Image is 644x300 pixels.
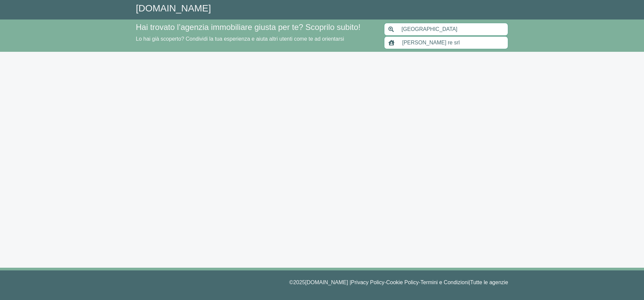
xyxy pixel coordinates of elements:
[136,35,376,43] p: Lo hai già scoperto? Condividi la tua esperienza e aiuta altri utenti come te ad orientarsi
[397,23,508,36] input: Inserisci area di ricerca (Comune o Provincia)
[136,3,211,13] a: [DOMAIN_NAME]
[398,36,508,49] input: Inserisci nome agenzia immobiliare
[136,23,376,32] h4: Hai trovato l’agenzia immobiliare giusta per te? Scoprilo subito!
[386,279,419,285] a: Cookie Policy
[421,279,469,285] a: Termini e Condizioni
[351,279,384,285] a: Privacy Policy
[470,279,508,285] a: Tutte le agenzie
[136,278,508,287] p: © 2025 [DOMAIN_NAME] | - - |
